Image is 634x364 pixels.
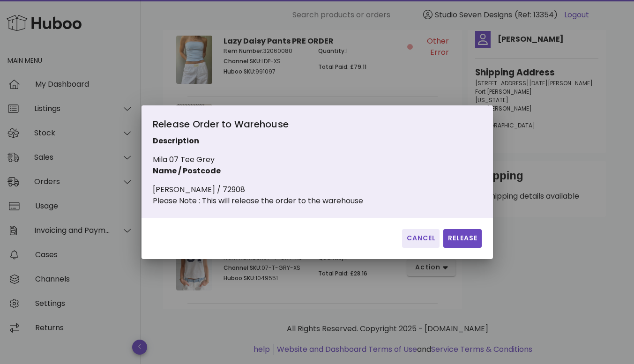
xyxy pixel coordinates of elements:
p: Description [153,135,363,147]
div: Release Order to Warehouse [153,117,363,135]
div: Please Note : This will release the order to the warehouse [153,195,363,207]
div: Mila 07 Tee Grey [PERSON_NAME] / 72908 [153,117,363,207]
button: Cancel [402,229,440,248]
span: Release [447,233,477,243]
p: Name / Postcode [153,165,363,177]
span: Cancel [406,233,436,243]
button: Release [443,229,481,248]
